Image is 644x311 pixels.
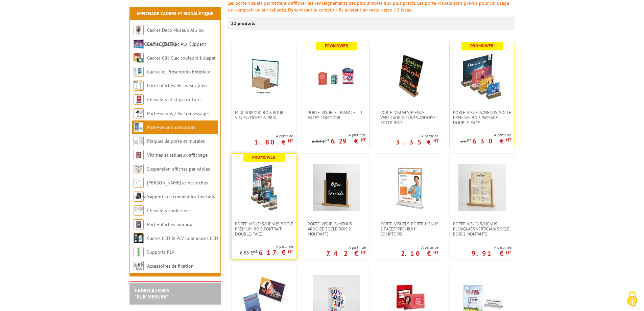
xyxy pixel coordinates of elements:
[134,27,204,47] a: Cadres Deco Muraux Alu ou [GEOGRAPHIC_DATA]
[147,263,194,269] a: Accessoires de fixation
[472,251,511,256] p: 9.91 €
[304,110,369,120] a: Porte-visuels triangle – 3 faces comptoir
[472,139,511,143] p: 6.30 €
[460,132,511,138] span: A partir de
[147,194,215,200] a: Supports de communication bois
[361,137,366,143] sup: HT
[147,110,210,116] a: Porte-menus / Porte-messages
[304,221,369,237] a: Porte-Visuels/Menus ARDOISE Socle Bois 2 Montants
[401,245,438,250] span: A partir de
[137,10,213,17] a: Affichage Cadres et Signalétique
[147,235,218,241] a: Cadres LED & PLV lumineuses LED
[134,122,144,132] img: Porte-visuels comptoirs
[396,140,438,144] p: 3.35 €
[252,154,276,160] b: Promoweb
[308,110,366,120] span: Porte-visuels triangle – 3 faces comptoir
[231,17,256,30] p: 22 produits
[134,164,144,174] img: Suspension affiches par câbles
[312,139,330,144] p: 6.99 €
[506,249,511,255] sup: HT
[147,138,205,144] a: Plaques de porte et murales
[134,261,144,271] img: Accessoires de fixation
[134,178,144,188] img: Cimaises et Accroches tableaux
[312,132,366,138] span: A partir de
[235,221,293,237] span: PORTE-VISUELS/MENUS, SOCLE PREMIUM BOIS PORTRAIT DOUBLE-FACE
[254,133,293,139] span: A partir de
[453,110,511,125] span: PORTE-VISUELS/MENUS, SOCLE PREMIUM BOIS PAYSAGE DOUBLE-FACE
[147,55,216,61] a: Cadres Clic-Clac couleurs à clapet
[506,137,511,143] sup: HT
[240,52,288,100] img: Mini-support bois pour visuel/ticket & prix
[147,249,174,255] a: Supports PLV
[467,138,471,142] sup: HT
[325,138,330,142] sup: HT
[135,287,169,300] a: FABRICATIONS"Sur Mesure"
[460,139,471,144] p: 7 €
[624,291,641,308] img: Cookies (fenêtre modale)
[134,25,144,35] img: Cadres Deco Muraux Alu ou Bois
[232,110,296,120] a: Mini-support bois pour visuel/ticket & prix
[458,164,506,211] img: Porte-Visuels/Menus Plexiglass Verticaux Socle Bois 2 Montants
[147,83,207,89] a: Porte-affiches de sol sur pied
[288,138,293,144] sup: HT
[470,43,494,49] b: Promoweb
[240,164,288,211] img: PORTE-VISUELS/MENUS, SOCLE PREMIUM BOIS PORTRAIT DOUBLE-FACE
[450,221,515,237] a: Porte-Visuels/Menus Plexiglass Verticaux Socle Bois 2 Montants
[134,94,144,105] img: Chevalets et stop trottoirs
[134,136,144,146] img: Plaques de porte et murales
[134,53,144,63] img: Cadres Clic-Clac couleurs à clapet
[326,251,366,256] p: 7.42 €
[331,139,366,143] p: 6.29 €
[433,249,438,255] sup: HT
[240,244,293,249] span: A partir de
[134,219,144,229] img: Porte-affiches muraux
[147,152,208,158] a: Vitrines et tableaux affichage
[134,67,144,77] img: Cadres et Présentoirs Extérieur
[401,251,438,256] p: 2.10 €
[308,221,366,237] span: Porte-Visuels/Menus ARDOISE Socle Bois 2 Montants
[450,110,515,125] a: PORTE-VISUELS/MENUS, SOCLE PREMIUM BOIS PAYSAGE DOUBLE-FACE
[386,52,433,100] img: Porte-Visuels/Menus verticaux-inclinés ardoise socle bois
[134,180,208,200] a: [PERSON_NAME] et Accroches tableaux
[147,124,196,130] a: Porte-visuels comptoirs
[325,43,348,49] b: Promoweb
[313,164,360,211] img: Porte-Visuels/Menus ARDOISE Socle Bois 2 Montants
[147,207,191,214] a: Chevalets conférence
[313,52,360,100] img: Porte-visuels triangle – 3 faces comptoir
[134,81,144,91] img: Porte-affiches de sol sur pied
[147,96,201,103] a: Chevalets et stop trottoirs
[147,41,206,47] a: Cadres Clic-Clac Alu Clippant
[458,52,506,100] img: PORTE-VISUELS/MENUS, SOCLE PREMIUM BOIS PAYSAGE DOUBLE-FACE
[254,140,293,144] p: 1.80 €
[380,110,438,125] span: Porte-Visuels/Menus verticaux-inclinés ardoise socle bois
[134,205,144,216] img: Chevalets conférence
[620,288,644,311] button: Cookies (fenêtre modale)
[433,138,438,144] sup: HT
[326,245,366,250] span: A partir de
[134,150,144,160] img: Vitrines et tableaux affichage
[361,249,366,255] sup: HT
[134,233,144,243] img: Cadres LED & PLV lumineuses LED
[253,249,258,254] sup: HT
[232,221,296,237] a: PORTE-VISUELS/MENUS, SOCLE PREMIUM BOIS PORTRAIT DOUBLE-FACE
[377,110,442,125] a: Porte-Visuels/Menus verticaux-inclinés ardoise socle bois
[472,245,511,250] span: A partir de
[396,133,438,139] span: A partir de
[288,248,293,254] sup: HT
[147,166,210,172] a: Suspension affiches par câbles
[380,221,438,237] span: Porte-visuels, Porte-menus 2 faces "Premium" comptoirs
[147,69,211,75] a: Cadres et Présentoirs Extérieur
[453,221,511,237] span: Porte-Visuels/Menus Plexiglass Verticaux Socle Bois 2 Montants
[235,110,293,120] span: Mini-support bois pour visuel/ticket & prix
[134,247,144,257] img: Supports PLV
[259,250,293,254] p: 6.17 €
[134,108,144,118] img: Porte-menus / Porte-messages
[386,164,433,211] img: Porte-visuels, Porte-menus 2 faces
[240,250,258,256] p: 6.86 €
[147,221,192,227] a: Porte-affiches muraux
[377,221,442,237] a: Porte-visuels, Porte-menus 2 faces "Premium" comptoirs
